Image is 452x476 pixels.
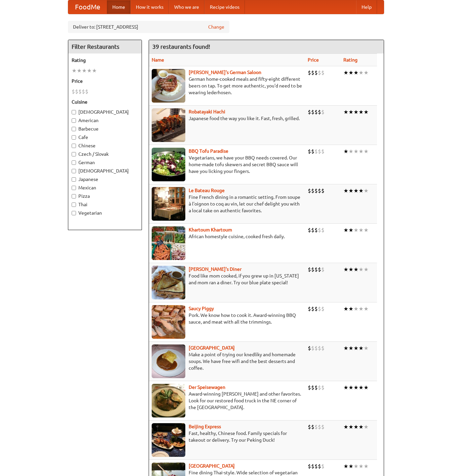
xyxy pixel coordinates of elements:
img: bateaurouge.jpg [152,187,185,221]
li: $ [321,423,325,431]
li: $ [321,69,325,76]
label: Chinese [72,142,138,149]
a: Le Bateau Rouge [189,188,225,193]
li: ★ [343,69,348,76]
li: $ [314,305,318,313]
img: robatayaki.jpg [152,108,185,142]
li: $ [308,187,311,194]
li: $ [314,266,318,273]
li: $ [314,423,318,431]
label: Japanese [72,176,138,183]
li: ★ [343,305,348,313]
h5: Cuisine [72,99,138,105]
label: [DEMOGRAPHIC_DATA] [72,168,138,174]
img: esthers.jpg [152,69,185,103]
a: FoodMe [68,0,107,14]
li: ★ [348,463,353,470]
li: $ [311,226,314,234]
li: ★ [343,423,348,431]
p: Award-winning [PERSON_NAME] and other favorites. Look for our restored food truck in the NE corne... [152,391,302,411]
li: $ [318,148,321,155]
p: Food like mom cooked, if you grew up in [US_STATE] and mom ran a diner. Try our blue plate special! [152,272,302,286]
li: $ [311,344,314,352]
input: Chinese [72,144,76,148]
li: ★ [364,463,369,470]
a: Robatayaki Hachi [189,109,225,114]
li: $ [318,69,321,76]
p: German home-cooked meals and fifty-eight different beers on tap. To get more authentic, you'd nee... [152,76,302,96]
li: $ [321,266,325,273]
p: African homestyle cuisine, cooked fresh daily. [152,233,302,240]
li: $ [308,344,311,352]
li: ★ [348,148,353,155]
li: ★ [82,67,87,74]
li: $ [314,344,318,352]
a: Der Speisewagen [189,385,225,390]
img: sallys.jpg [152,266,185,299]
input: [DEMOGRAPHIC_DATA] [72,110,76,114]
h5: Price [72,78,138,84]
li: ★ [92,67,97,74]
li: ★ [364,423,369,431]
li: $ [72,88,75,95]
b: Khartoum Khartoum [189,227,232,232]
a: BBQ Tofu Paradise [189,148,228,154]
a: [GEOGRAPHIC_DATA] [189,345,235,351]
li: ★ [348,384,353,391]
input: American [72,118,76,123]
li: ★ [343,148,348,155]
li: $ [314,108,318,116]
li: ★ [364,344,369,352]
li: $ [308,305,311,313]
li: $ [321,148,325,155]
li: ★ [364,226,369,234]
li: $ [311,108,314,116]
li: $ [311,305,314,313]
li: ★ [87,67,92,74]
a: [PERSON_NAME]'s Diner [189,266,241,272]
li: $ [308,266,311,273]
p: Vegetarians, we have your BBQ needs covered. Our home-made tofu skewers and secret BBQ sauce will... [152,154,302,175]
li: ★ [348,108,353,116]
p: Fast, healthy, Chinese food. Family specials for takeout or delivery. Try our Peking Duck! [152,430,302,443]
a: [GEOGRAPHIC_DATA] [189,463,235,469]
li: $ [311,69,314,76]
img: khartoum.jpg [152,226,185,260]
p: Pork. We know how to cook it. Award-winning BBQ sauce, and meat with all the trimmings. [152,312,302,325]
li: $ [318,187,321,194]
li: ★ [359,344,364,352]
li: ★ [77,67,82,74]
input: Cafe [72,135,76,140]
div: Deliver to: [STREET_ADDRESS] [68,21,229,33]
li: ★ [364,305,369,313]
img: czechpoint.jpg [152,344,185,378]
li: $ [314,226,318,234]
li: $ [311,187,314,194]
li: $ [308,384,311,391]
li: $ [308,148,311,155]
li: $ [321,108,325,116]
li: ★ [343,344,348,352]
input: [DEMOGRAPHIC_DATA] [72,169,76,173]
a: How it works [130,0,169,14]
li: $ [321,226,325,234]
li: $ [318,266,321,273]
label: Czech / Slovak [72,151,138,157]
li: ★ [359,148,364,155]
label: American [72,117,138,124]
li: $ [318,384,321,391]
li: ★ [359,108,364,116]
a: Help [356,0,377,14]
li: $ [308,226,311,234]
li: $ [314,187,318,194]
li: $ [314,148,318,155]
li: $ [321,187,325,194]
li: ★ [359,305,364,313]
img: beijing.jpg [152,423,185,457]
li: $ [308,69,311,76]
a: Who we are [169,0,204,14]
li: ★ [359,423,364,431]
li: $ [318,108,321,116]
